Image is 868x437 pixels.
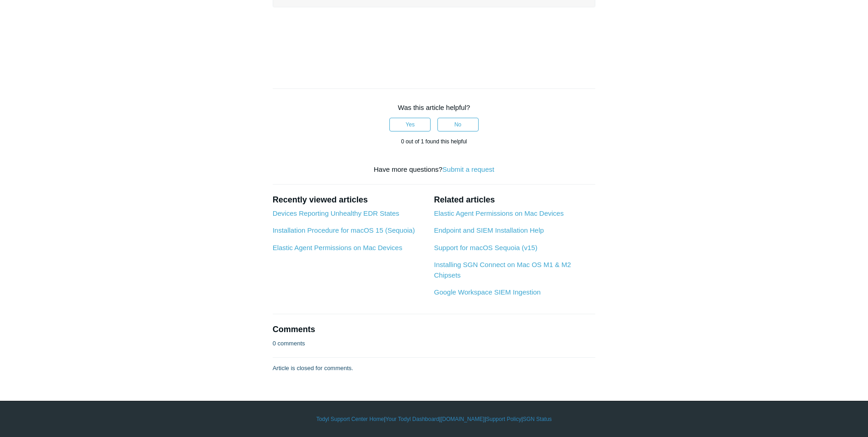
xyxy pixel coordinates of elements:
[434,261,571,279] a: Installing SGN Connect on Mac OS M1 & M2 Chipsets
[273,339,305,348] p: 0 comments
[273,164,596,175] div: Have more questions?
[441,415,485,423] a: [DOMAIN_NAME]
[442,165,494,173] a: Submit a request
[434,288,540,296] a: Google Workspace SIEM Ingestion
[389,118,431,131] button: This article was helpful
[398,104,470,111] span: Was this article helpful?
[273,194,425,206] h2: Recently viewed articles
[401,138,467,145] span: 0 out of 1 found this helpful
[437,118,479,131] button: This article was not helpful
[486,415,521,423] a: Support Policy
[169,415,700,423] div: | | | |
[385,415,439,423] a: Your Todyl Dashboard
[434,194,595,206] h2: Related articles
[273,226,415,234] a: Installation Procedure for macOS 15 (Sequoia)
[434,244,537,251] a: Support for macOS Sequoia (v15)
[523,415,552,423] a: SGN Status
[434,226,544,234] a: Endpoint and SIEM Installation Help
[273,364,353,373] p: Article is closed for comments.
[273,244,402,251] a: Elastic Agent Permissions on Mac Devices
[273,209,399,217] a: Devices Reporting Unhealthy EDR States
[434,209,563,217] a: Elastic Agent Permissions on Mac Devices
[273,323,596,336] h2: Comments
[316,415,384,423] a: Todyl Support Center Home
